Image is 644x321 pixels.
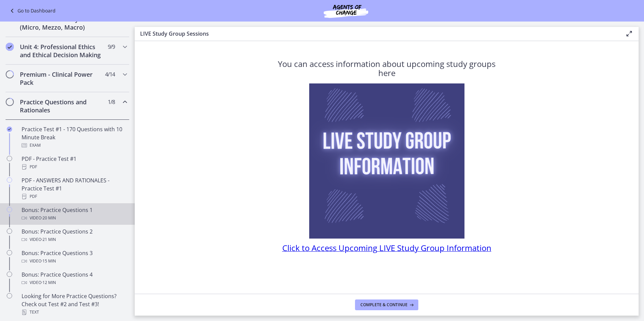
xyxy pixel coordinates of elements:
[140,30,614,38] h3: LIVE Study Group Sessions
[22,308,127,316] div: Text
[22,214,127,222] div: Video
[305,3,386,19] img: Agents of Change
[22,257,127,265] div: Video
[6,43,14,51] i: Completed
[282,245,491,253] a: Click to Access Upcoming LIVE Study Group Information
[8,7,56,15] a: Go to Dashboard
[22,271,127,287] div: Bonus: Practice Questions 4
[108,98,115,106] span: 1 / 8
[22,249,127,265] div: Bonus: Practice Questions 3
[41,214,56,222] span: · 20 min
[105,70,115,78] span: 4 / 14
[7,127,12,132] i: Completed
[22,141,127,149] div: Exam
[309,83,464,239] img: Live_Study_Group_Information.png
[41,236,56,244] span: · 21 min
[22,279,127,287] div: Video
[360,302,408,308] span: Complete & continue
[22,163,127,171] div: PDF
[22,227,127,244] div: Bonus: Practice Questions 2
[20,43,102,59] h2: Unit 4: Professional Ethics and Ethical Decision Making
[355,299,418,310] button: Complete & continue
[22,192,127,201] div: PDF
[108,43,115,51] span: 9 / 9
[22,155,127,171] div: PDF - Practice Test #1
[22,292,127,316] div: Looking for More Practice Questions? Check out Test #2 and Test #3!
[22,125,127,149] div: Practice Test #1 - 170 Questions with 10 Minute Break
[278,58,495,78] span: You can access information about upcoming study groups here
[282,242,491,253] span: Click to Access Upcoming LIVE Study Group Information
[20,98,102,114] h2: Practice Questions and Rationales
[22,236,127,244] div: Video
[20,70,102,86] h2: Premium - Clinical Power Pack
[22,206,127,222] div: Bonus: Practice Questions 1
[22,176,127,201] div: PDF - ANSWERS AND RATIONALES - Practice Test #1
[41,279,56,287] span: · 12 min
[41,257,56,265] span: · 15 min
